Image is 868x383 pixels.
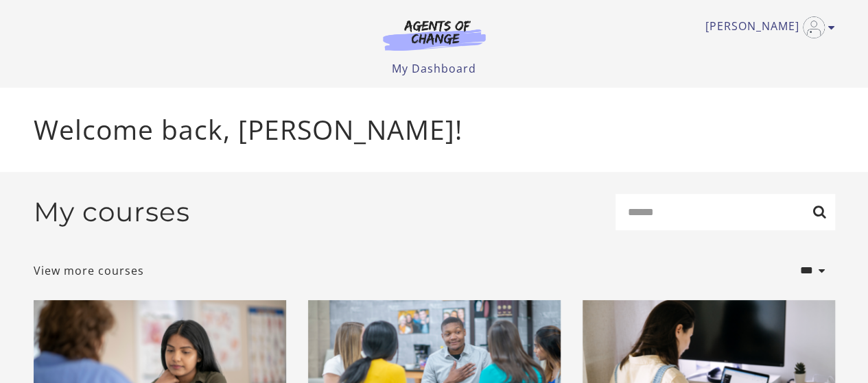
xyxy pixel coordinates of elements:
h2: My courses [34,196,190,228]
a: View more courses [34,262,144,279]
a: My Dashboard [392,61,476,76]
img: Agents of Change Logo [368,19,500,51]
p: Welcome back, [PERSON_NAME]! [34,110,835,150]
a: Toggle menu [705,16,828,38]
